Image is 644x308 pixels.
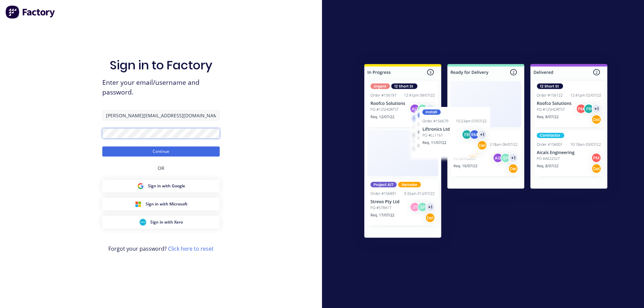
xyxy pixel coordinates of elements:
[102,180,220,192] button: Google Sign inSign in with Google
[148,183,185,189] span: Sign in with Google
[5,5,56,19] img: Factory
[168,245,214,252] a: Click here to reset
[350,51,622,254] img: Sign in
[102,198,220,210] button: Microsoft Sign inSign in with Microsoft
[102,216,220,229] button: Xero Sign inSign in with Xero
[158,157,164,180] div: OR
[108,245,214,253] span: Forgot your password?
[102,110,220,120] input: Email/Username
[102,78,220,97] span: Enter your email/username and password.
[137,183,144,189] img: Google Sign in
[110,58,212,72] h1: Sign in to Factory
[102,146,220,157] button: Continue
[146,201,187,207] span: Sign in with Microsoft
[135,201,142,207] img: Microsoft Sign in
[150,219,183,225] span: Sign in with Xero
[140,219,146,226] img: Xero Sign in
